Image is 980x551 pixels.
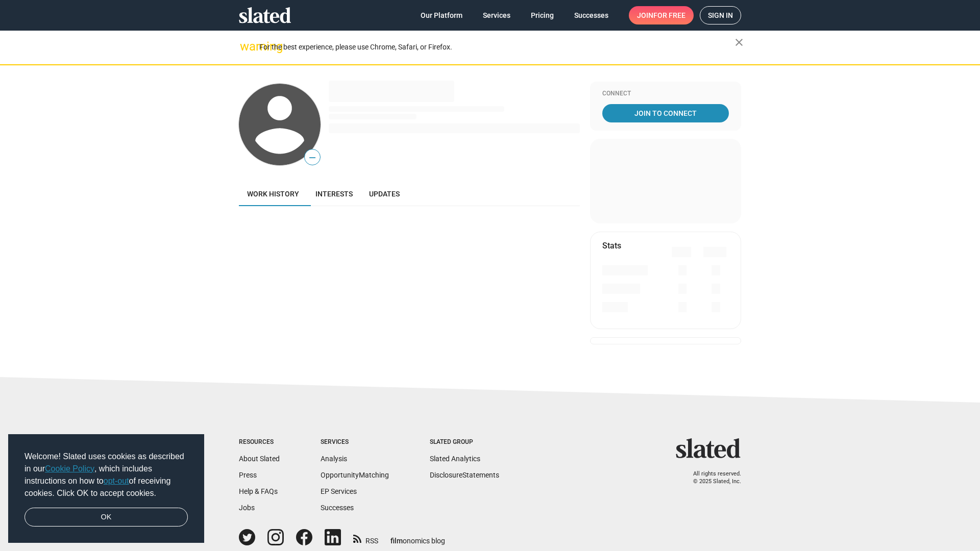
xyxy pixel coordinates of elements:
[421,6,462,24] span: Our Platform
[700,6,741,24] a: Sign in
[682,470,741,485] p: All rights reserved. © 2025 Slated, Inc.
[321,504,354,512] a: Successes
[390,528,445,546] a: filmonomics blog
[483,6,510,24] span: Services
[305,151,320,164] span: —
[239,471,257,479] a: Press
[247,190,299,198] span: Work history
[369,190,400,198] span: Updates
[321,487,357,495] a: EP Services
[708,7,733,24] span: Sign in
[321,471,389,479] a: OpportunityMatching
[390,537,403,545] span: film
[602,90,729,98] div: Connect
[315,190,353,198] span: Interests
[604,104,727,122] span: Join To Connect
[239,438,280,446] div: Resources
[637,6,685,24] span: Join
[353,530,378,546] a: RSS
[523,6,562,24] a: Pricing
[602,240,621,251] mat-card-title: Stats
[733,36,745,48] mat-icon: close
[8,434,204,543] div: cookieconsent
[574,6,608,24] span: Successes
[321,455,347,463] a: Analysis
[45,464,94,473] a: Cookie Policy
[321,438,389,446] div: Services
[566,6,617,24] a: Successes
[239,487,278,495] a: Help & FAQs
[239,504,255,512] a: Jobs
[24,450,188,499] span: Welcome! Slated uses cookies as described in our , which includes instructions on how to of recei...
[240,40,252,53] mat-icon: warning
[430,438,499,446] div: Slated Group
[475,6,519,24] a: Services
[24,508,188,527] a: dismiss cookie message
[307,182,361,206] a: Interests
[629,6,694,24] a: Joinfor free
[239,182,307,206] a: Work history
[430,455,480,463] a: Slated Analytics
[430,471,499,479] a: DisclosureStatements
[653,6,685,24] span: for free
[531,6,554,24] span: Pricing
[104,477,129,485] a: opt-out
[602,104,729,122] a: Join To Connect
[361,182,408,206] a: Updates
[412,6,471,24] a: Our Platform
[239,455,280,463] a: About Slated
[259,40,735,54] div: For the best experience, please use Chrome, Safari, or Firefox.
